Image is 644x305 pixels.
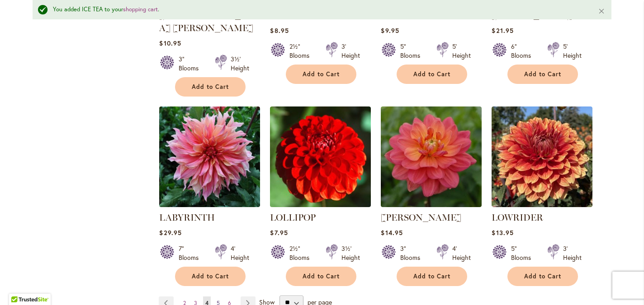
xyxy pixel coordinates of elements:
a: LOWRIDER [492,212,543,223]
span: $10.95 [159,39,181,47]
div: You added ICE TEA to your . [53,5,584,14]
a: Lowrider [492,200,592,209]
span: $29.95 [159,228,181,237]
a: LOLLIPOP [270,212,316,223]
div: 3" Blooms [179,55,204,73]
span: $14.95 [381,228,402,237]
button: Add to Cart [175,267,246,286]
span: Add to Cart [524,273,561,280]
div: 5' Height [452,42,471,60]
button: Add to Cart [286,267,356,286]
a: shopping cart [123,5,158,13]
a: [PERSON_NAME] [381,212,461,223]
a: LORA ASHLEY [381,200,482,209]
span: Add to Cart [413,273,450,280]
button: Add to Cart [286,65,356,84]
a: [PERSON_NAME] [492,10,572,21]
a: JITTERBUG [270,10,323,21]
span: $21.95 [492,26,513,35]
div: 4' Height [452,244,471,262]
span: Add to Cart [192,83,229,91]
span: Add to Cart [192,273,229,280]
div: 5" Blooms [400,42,426,60]
div: 3' Height [563,244,582,262]
a: LABYRINTH [159,212,215,223]
a: [DEMOGRAPHIC_DATA] [PERSON_NAME] [159,10,260,33]
button: Add to Cart [397,65,467,84]
span: Add to Cart [303,70,340,78]
div: 4' Height [231,244,249,262]
div: 3' Height [341,42,360,60]
span: Add to Cart [413,70,450,78]
div: 3½' Height [341,244,360,262]
div: 3½' Height [231,55,249,73]
button: Add to Cart [507,267,578,286]
iframe: Launch Accessibility Center [7,273,32,298]
a: KABLOOM [381,10,428,21]
div: 2½" Blooms [289,42,315,60]
img: Labyrinth [159,106,260,207]
button: Add to Cart [175,77,246,97]
div: 7" Blooms [179,244,204,262]
a: Labyrinth [159,200,260,209]
div: 5" Blooms [511,244,536,262]
span: $13.95 [492,228,513,237]
img: LORA ASHLEY [381,106,482,207]
button: Add to Cart [397,267,467,286]
a: LOLLIPOP [270,200,371,209]
img: Lowrider [492,106,592,207]
span: Add to Cart [524,70,561,78]
span: $9.95 [381,26,399,35]
span: Add to Cart [303,273,340,280]
span: $7.95 [270,228,288,237]
button: Add to Cart [507,65,578,84]
div: 2½" Blooms [289,244,315,262]
img: LOLLIPOP [270,106,371,207]
div: 6" Blooms [511,42,536,60]
span: $8.95 [270,26,289,35]
div: 3" Blooms [400,244,426,262]
div: 5' Height [563,42,582,60]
